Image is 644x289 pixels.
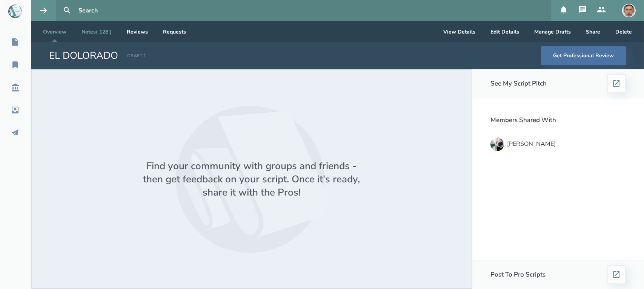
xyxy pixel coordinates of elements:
[37,21,72,42] a: Overview
[484,21,525,42] button: Edit Details
[138,159,365,199] div: Find your community with groups and friends - then get feedback on your script. Once it's ready, ...
[580,21,606,42] button: Share
[157,21,192,42] a: Requests
[490,138,504,151] img: user_1673573717-crop.jpg
[622,4,636,17] img: user_1756948650-crop.jpg
[609,21,638,42] button: Delete
[490,80,547,87] h3: See My Script Pitch
[127,53,146,59] div: DRAFT 1
[490,136,626,153] a: [PERSON_NAME]
[121,21,154,42] a: Reviews
[507,141,556,147] div: [PERSON_NAME]
[490,116,626,124] h3: Members Shared With
[528,21,577,42] button: Manage Drafts
[49,49,118,63] h1: EL DOLORADO
[490,271,546,278] h3: Post To Pro Scripts
[541,46,626,65] button: Get Professional Review
[75,21,118,42] a: Notes( 128 )
[437,21,481,42] button: View Details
